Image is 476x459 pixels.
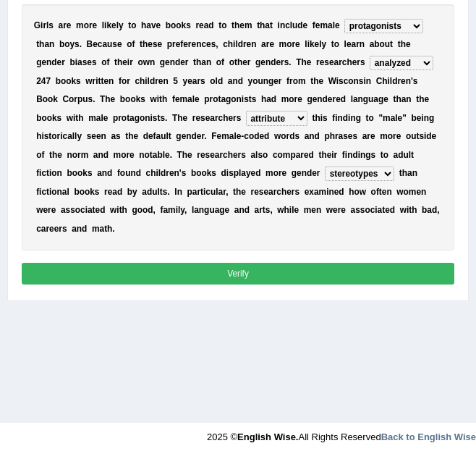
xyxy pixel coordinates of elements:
[216,57,221,67] b: o
[159,94,162,104] b: t
[289,57,291,67] b: .
[160,57,165,67] b: g
[36,39,39,49] b: t
[193,57,196,67] b: t
[242,94,244,104] b: i
[273,76,279,86] b: e
[172,39,176,49] b: r
[199,20,204,30] b: e
[223,39,228,49] b: c
[150,76,155,86] b: d
[210,94,213,104] b: r
[201,39,206,49] b: c
[49,39,54,49] b: n
[183,39,188,49] b: e
[140,94,145,104] b: s
[252,76,258,86] b: o
[84,20,89,30] b: o
[307,57,312,67] b: e
[122,76,127,86] b: o
[271,57,276,67] b: d
[88,94,93,104] b: s
[406,39,411,49] b: e
[145,76,147,86] b: i
[46,76,51,86] b: 7
[268,76,273,86] b: g
[82,57,88,67] b: s
[313,76,318,86] b: h
[61,57,65,67] b: r
[333,20,335,30] b: l
[102,39,107,49] b: a
[141,20,146,30] b: h
[131,20,136,30] b: o
[292,39,295,49] b: r
[226,94,231,104] b: g
[153,39,158,49] b: s
[381,431,476,442] strong: Back to English Wise
[66,76,71,86] b: o
[265,20,270,30] b: a
[180,57,185,67] b: e
[286,39,292,49] b: o
[336,76,339,86] b: i
[238,39,243,49] b: d
[266,39,270,49] b: r
[114,57,117,67] b: t
[216,76,218,86] b: l
[36,76,41,86] b: 2
[48,94,53,104] b: o
[151,20,156,30] b: v
[143,39,148,49] b: h
[98,39,103,49] b: c
[185,57,189,67] b: r
[248,76,253,86] b: y
[98,76,101,86] b: t
[216,39,218,49] b: ,
[231,94,236,104] b: o
[175,57,180,67] b: d
[347,57,352,67] b: h
[122,57,127,67] b: e
[112,39,117,49] b: s
[221,94,226,104] b: a
[197,76,200,86] b: r
[296,57,301,67] b: T
[206,57,211,67] b: n
[127,76,130,86] b: r
[146,20,151,30] b: a
[176,39,181,49] b: e
[334,57,339,67] b: a
[237,57,242,67] b: h
[117,39,122,49] b: e
[243,39,247,49] b: r
[208,20,213,30] b: d
[140,39,143,49] b: t
[101,57,106,67] b: o
[136,94,141,104] b: k
[276,57,281,67] b: e
[85,76,92,86] b: w
[195,20,199,30] b: r
[344,39,347,49] b: l
[89,20,93,30] b: r
[406,76,411,86] b: n
[95,76,98,86] b: i
[69,39,75,49] b: y
[69,57,75,67] b: b
[135,76,140,86] b: c
[41,20,43,30] b: i
[260,20,265,30] b: h
[231,20,234,30] b: t
[303,20,308,30] b: e
[156,20,161,30] b: e
[382,76,387,86] b: h
[292,20,297,30] b: u
[103,76,109,86] b: e
[210,76,215,86] b: o
[302,57,307,67] b: h
[158,39,163,49] b: e
[401,39,406,49] b: h
[93,76,96,86] b: r
[297,20,302,30] b: d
